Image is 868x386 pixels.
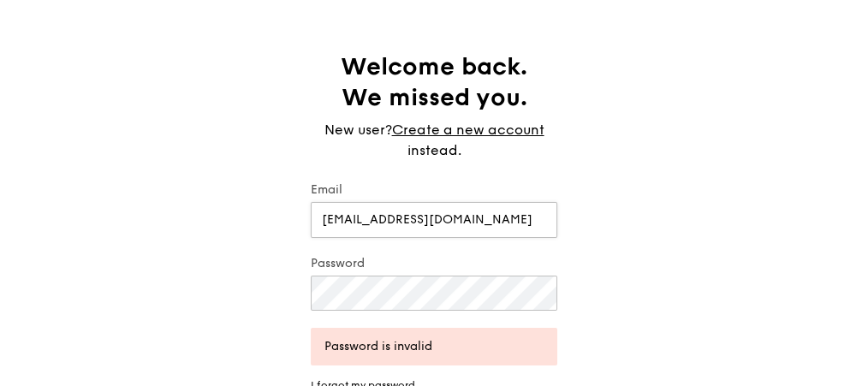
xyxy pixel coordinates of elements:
[311,51,557,113] h1: Welcome back. We missed you.
[407,142,461,158] span: instead.
[324,338,544,355] div: Password is invalid
[324,122,392,138] span: New user?
[392,120,544,140] a: Create a new account
[311,181,557,199] label: Email
[311,255,557,272] label: Password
